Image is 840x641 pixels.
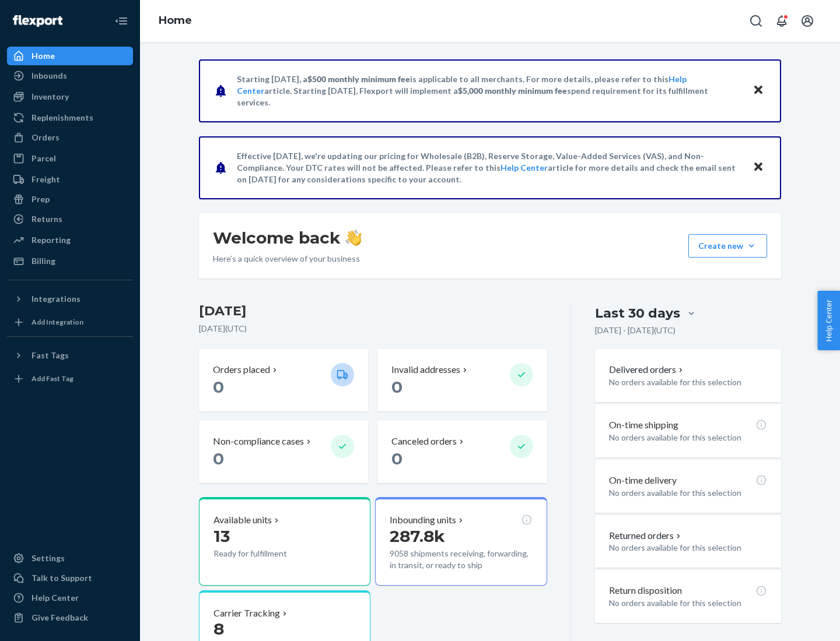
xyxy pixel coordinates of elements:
[7,108,133,127] a: Replenishments
[7,66,133,85] a: Inbounds
[159,14,192,27] a: Home
[213,227,362,248] h1: Welcome back
[7,252,133,270] a: Billing
[7,369,133,388] a: Add Fast Tag
[213,253,362,265] p: Here’s a quick overview of your business
[32,293,80,305] div: Integrations
[595,325,675,336] p: [DATE] - [DATE] ( UTC )
[7,589,133,607] a: Help Center
[32,132,60,143] div: Orders
[609,584,682,597] p: Return disposition
[458,86,567,96] span: $5,000 monthly minimum fee
[7,231,133,249] a: Reporting
[213,619,224,639] span: 8
[751,159,766,176] button: Close
[32,193,50,205] div: Prep
[32,91,69,103] div: Inventory
[391,449,402,469] span: 0
[609,376,767,388] p: No orders available for this selection
[391,435,457,448] p: Canceled orders
[32,174,60,185] div: Freight
[32,612,88,624] div: Give Feedback
[609,542,767,554] p: No orders available for this selection
[770,9,793,33] button: Open notifications
[595,304,680,322] div: Last 30 days
[345,230,362,246] img: hand-wave emoji
[390,548,532,571] p: 9058 shipments receiving, forwarding, in transit, or ready to ship
[199,302,547,320] h3: [DATE]
[391,377,402,397] span: 0
[751,82,766,99] button: Close
[32,70,67,82] div: Inbounds
[7,210,133,228] a: Returns
[609,597,767,609] p: No orders available for this selection
[199,497,370,586] button: Available units13Ready for fulfillment
[237,150,741,185] p: Effective [DATE], we're updating our pricing for Wholesale (B2B), Reserve Storage, Value-Added Se...
[32,350,69,361] div: Fast Tags
[110,9,133,33] button: Close Navigation
[609,418,678,432] p: On-time shipping
[7,170,133,189] a: Freight
[149,4,201,38] ol: breadcrumbs
[213,449,224,469] span: 0
[307,74,410,84] span: $500 monthly minimum fee
[237,73,741,108] p: Starting [DATE], a is applicable to all merchants. For more details, please refer to this article...
[13,15,62,27] img: Flexport logo
[744,9,768,33] button: Open Search Box
[390,526,445,546] span: 287.8k
[390,513,456,527] p: Inbounding units
[32,112,93,124] div: Replenishments
[32,572,92,584] div: Talk to Support
[7,346,133,365] button: Fast Tags
[213,607,280,620] p: Carrier Tracking
[377,349,547,411] button: Invalid addresses 0
[213,548,321,559] p: Ready for fulfillment
[213,435,304,448] p: Non-compliance cases
[199,323,547,334] p: [DATE] ( UTC )
[213,363,270,376] p: Orders placed
[377,421,547,483] button: Canceled orders 0
[609,363,685,376] button: Delivered orders
[32,50,55,62] div: Home
[32,374,73,383] div: Add Fast Tag
[609,529,683,543] button: Returned orders
[7,313,133,332] a: Add Integration
[7,128,133,147] a: Orders
[7,190,133,209] a: Prep
[7,549,133,568] a: Settings
[32,317,83,327] div: Add Integration
[817,291,840,350] button: Help Center
[609,487,767,499] p: No orders available for this selection
[213,526,230,546] span: 13
[501,163,548,172] a: Help Center
[609,474,677,487] p: On-time delivery
[213,513,272,527] p: Available units
[32,552,65,564] div: Settings
[32,592,79,604] div: Help Center
[7,87,133,106] a: Inventory
[7,290,133,308] button: Integrations
[7,47,133,65] a: Home
[213,377,224,397] span: 0
[375,497,547,586] button: Inbounding units287.8k9058 shipments receiving, forwarding, in transit, or ready to ship
[32,213,62,225] div: Returns
[32,153,56,164] div: Parcel
[7,569,133,587] a: Talk to Support
[7,608,133,627] button: Give Feedback
[391,363,460,376] p: Invalid addresses
[32,255,55,267] div: Billing
[32,234,71,246] div: Reporting
[796,9,819,33] button: Open account menu
[199,421,368,483] button: Non-compliance cases 0
[7,149,133,168] a: Parcel
[199,349,368,411] button: Orders placed 0
[688,234,767,258] button: Create new
[609,432,767,443] p: No orders available for this selection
